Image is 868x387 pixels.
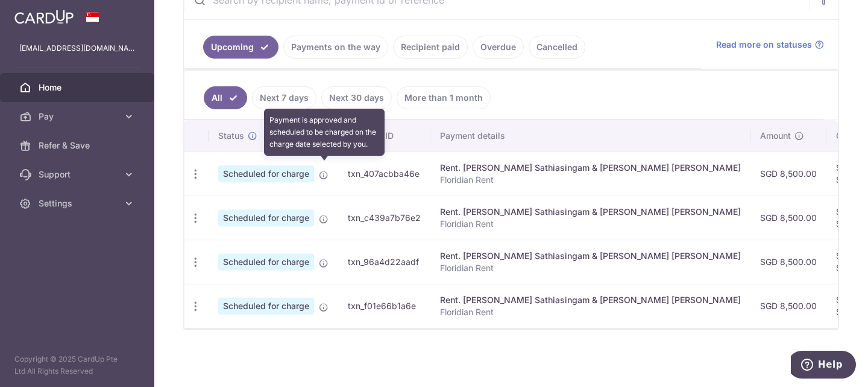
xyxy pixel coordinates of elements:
[440,250,741,262] div: Rent. [PERSON_NAME] Sathiasingam & [PERSON_NAME] [PERSON_NAME]
[750,196,826,240] td: SGD 8,500.00
[393,36,468,59] a: Recipient paid
[252,86,316,109] a: Next 7 days
[440,174,741,186] p: Floridian Rent
[440,294,741,306] div: Rent. [PERSON_NAME] Sathiasingam & [PERSON_NAME] [PERSON_NAME]
[218,130,244,142] span: Status
[203,36,278,59] a: Upcoming
[760,130,791,142] span: Amount
[338,152,430,196] td: txn_407acbba46e
[440,218,741,230] p: Floridian Rent
[473,36,524,59] a: Overdue
[338,196,430,240] td: txn_c439a7b76e2
[204,86,247,109] a: All
[750,284,826,328] td: SGD 8,500.00
[39,110,118,123] span: Pay
[283,36,388,59] a: Payments on the way
[716,39,824,51] a: Read more on statuses
[39,139,118,152] span: Refer & Save
[440,262,741,274] p: Floridian Rent
[39,168,118,181] span: Support
[218,165,314,182] span: Scheduled for charge
[430,120,750,152] th: Payment details
[440,162,741,174] div: Rent. [PERSON_NAME] Sathiasingam & [PERSON_NAME] [PERSON_NAME]
[750,152,826,196] td: SGD 8,500.00
[338,284,430,328] td: txn_f01e66b1a6e
[264,109,385,156] div: Payment is approved and scheduled to be charged on the charge date selected by you.
[440,206,741,218] div: Rent. [PERSON_NAME] Sathiasingam & [PERSON_NAME] [PERSON_NAME]
[218,254,314,270] span: Scheduled for charge
[218,298,314,315] span: Scheduled for charge
[321,86,392,109] a: Next 30 days
[791,351,856,381] iframe: Opens a widget where you can find more information
[440,306,741,318] p: Floridian Rent
[39,197,118,209] span: Settings
[397,86,491,109] a: More than 1 month
[19,42,135,54] p: [EMAIL_ADDRESS][DOMAIN_NAME]
[39,82,118,94] span: Home
[338,240,430,284] td: txn_96a4d22aadf
[529,36,585,59] a: Cancelled
[716,39,812,51] span: Read more on statuses
[750,240,826,284] td: SGD 8,500.00
[14,10,74,24] img: CardUp
[218,209,314,226] span: Scheduled for charge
